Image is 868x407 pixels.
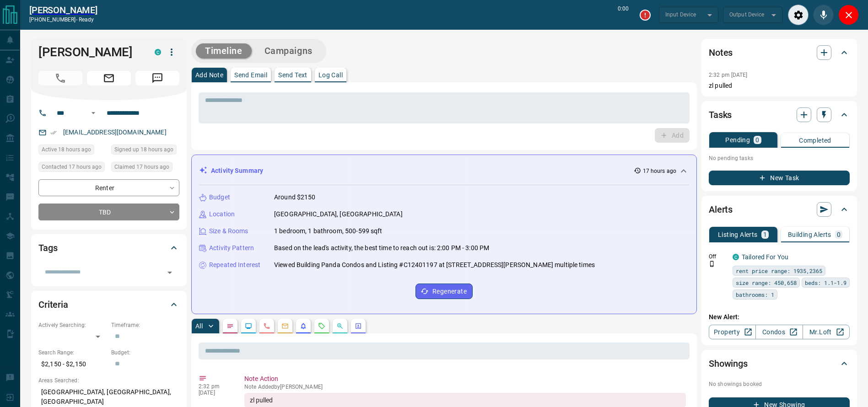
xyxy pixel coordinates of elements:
[274,260,595,270] p: Viewed Building Panda Condos and Listing #C12401197 at [STREET_ADDRESS][PERSON_NAME] multiple times
[709,252,727,261] p: Off
[38,321,107,329] p: Actively Searching:
[709,380,850,388] p: No showings booked
[38,376,179,385] p: Areas Searched:
[199,383,231,390] p: 2:32 pm
[38,162,107,175] div: Mon Sep 15 2025
[736,278,797,287] span: size range: 450,658
[244,384,686,390] p: Note Added by [PERSON_NAME]
[209,260,260,270] p: Repeated Interest
[274,209,403,219] p: [GEOGRAPHIC_DATA], [GEOGRAPHIC_DATA]
[300,322,307,330] svg: Listing Alerts
[79,16,94,23] span: ready
[643,167,676,175] p: 17 hours ago
[111,145,179,157] div: Mon Sep 15 2025
[709,151,850,165] p: No pending tasks
[195,323,203,329] p: All
[209,226,248,236] p: Size & Rooms
[38,348,107,357] p: Search Range:
[755,137,759,143] p: 0
[87,71,131,86] span: Email
[196,43,252,59] button: Timeline
[38,145,107,157] div: Mon Sep 15 2025
[788,231,831,238] p: Building Alerts
[29,5,97,16] a: [PERSON_NAME]
[211,166,263,176] p: Activity Summary
[245,322,252,330] svg: Lead Browsing Activity
[709,356,748,371] h2: Showings
[813,5,834,25] div: Mute
[163,266,176,279] button: Open
[755,325,803,339] a: Condos
[709,171,850,185] button: New Task
[709,104,850,126] div: Tasks
[318,72,343,78] p: Log Call
[336,322,344,330] svg: Opportunities
[38,357,107,372] p: $2,150 - $2,150
[42,145,91,154] span: Active 18 hours ago
[38,179,179,196] div: Renter
[837,231,841,238] p: 0
[244,374,686,384] p: Note Action
[281,322,289,330] svg: Emails
[803,325,850,339] a: Mr.Loft
[38,241,57,255] h2: Tags
[718,231,758,238] p: Listing Alerts
[274,243,489,253] p: Based on the lead's activity, the best time to reach out is: 2:00 PM - 3:00 PM
[733,254,739,260] div: condos.ca
[38,203,179,220] div: TBD
[111,348,179,357] p: Budget:
[318,322,325,330] svg: Requests
[209,243,254,253] p: Activity Pattern
[38,71,82,86] span: Call
[63,129,167,136] a: [EMAIL_ADDRESS][DOMAIN_NAME]
[29,16,97,24] p: [PHONE_NUMBER] -
[274,226,383,236] p: 1 bedroom, 1 bathroom, 500-599 sqft
[742,253,788,261] a: Tailored For You
[736,266,822,275] span: rent price range: 1935,2365
[763,231,767,238] p: 1
[709,202,733,217] h2: Alerts
[709,198,850,220] div: Alerts
[355,322,362,330] svg: Agent Actions
[415,284,473,299] button: Regenerate
[709,42,850,64] div: Notes
[135,71,179,86] span: Message
[111,321,179,329] p: Timeframe:
[709,72,748,78] p: 2:32 pm [DATE]
[255,43,322,59] button: Campaigns
[709,107,732,122] h2: Tasks
[209,209,235,219] p: Location
[736,290,774,299] span: bathrooms: 1
[111,162,179,175] div: Mon Sep 15 2025
[234,72,267,78] p: Send Email
[114,162,169,171] span: Claimed 17 hours ago
[199,390,231,396] p: [DATE]
[805,278,846,287] span: beds: 1.1-1.9
[709,45,733,60] h2: Notes
[709,81,850,91] p: zl pulled
[709,353,850,375] div: Showings
[618,5,629,25] p: 0:00
[38,45,141,59] h1: [PERSON_NAME]
[274,193,316,202] p: Around $2150
[725,137,750,143] p: Pending
[788,5,809,25] div: Audio Settings
[209,193,230,202] p: Budget
[263,322,270,330] svg: Calls
[278,72,307,78] p: Send Text
[50,129,57,136] svg: Email Verified
[155,49,161,55] div: condos.ca
[38,237,179,259] div: Tags
[709,325,756,339] a: Property
[42,162,102,171] span: Contacted 17 hours ago
[114,145,173,154] span: Signed up 18 hours ago
[226,322,234,330] svg: Notes
[709,261,715,267] svg: Push Notification Only
[838,5,859,25] div: Close
[195,72,223,78] p: Add Note
[709,312,850,322] p: New Alert:
[799,137,831,144] p: Completed
[38,294,179,316] div: Criteria
[38,297,68,312] h2: Criteria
